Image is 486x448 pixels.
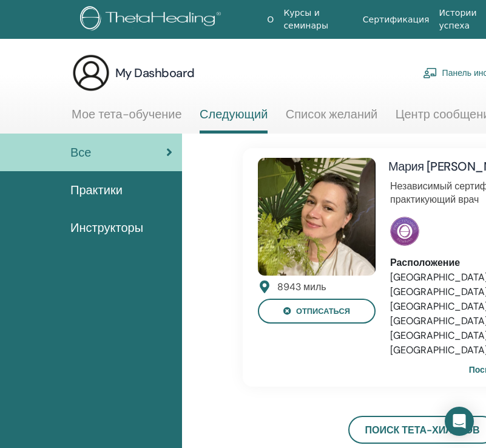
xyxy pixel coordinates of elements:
[258,158,376,276] img: default.jpg
[262,8,278,31] a: О
[358,8,434,31] a: Сертификация
[278,2,357,37] a: Курсы и семинары
[390,270,476,299] li: [GEOGRAPHIC_DATA], [GEOGRAPHIC_DATA]
[445,407,474,436] div: Open Intercom Messenger
[258,299,376,324] button: отписаться
[423,67,437,78] img: chalkboard-teacher.svg
[390,299,476,328] li: [GEOGRAPHIC_DATA], [GEOGRAPHIC_DATA]
[200,107,268,134] a: Следующий
[70,143,91,161] span: Все
[390,256,476,270] div: Расположение
[286,107,378,131] a: Список желаний
[115,64,195,81] h3: My Dashboard
[277,280,326,294] div: 8943 миль
[70,181,123,199] span: Практики
[390,328,476,358] li: [GEOGRAPHIC_DATA], [GEOGRAPHIC_DATA]
[80,6,225,33] img: logo.png
[72,107,182,131] a: Мое тета-обучение
[70,219,143,237] span: Инструкторы
[72,53,110,92] img: generic-user-icon.jpg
